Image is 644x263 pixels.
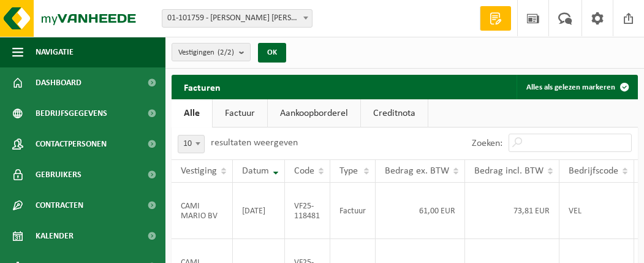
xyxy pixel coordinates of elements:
[376,183,465,239] td: 61,00 EUR
[330,183,376,239] td: Factuur
[474,166,544,176] span: Bedrag incl. BTW
[218,48,234,56] count: (2/2)
[181,166,217,176] span: Vestiging
[294,166,314,176] span: Code
[569,166,618,176] span: Bedrijfscode
[258,43,286,63] button: OK
[559,183,634,239] td: VEL
[361,99,428,128] a: Creditnota
[36,159,81,190] span: Gebruikers
[172,43,251,61] button: Vestigingen(2/2)
[162,9,313,28] span: 01-101759 - CAMI MARIO - DEINZE
[172,99,212,128] a: Alle
[472,139,502,148] label: Zoeken:
[465,183,559,239] td: 73,81 EUR
[517,75,637,99] button: Alles als gelezen markeren
[162,10,312,27] span: 01-101759 - CAMI MARIO - DEINZE
[233,183,285,239] td: [DATE]
[213,99,267,128] a: Factuur
[172,75,233,99] h2: Facturen
[385,166,449,176] span: Bedrag ex. BTW
[36,98,107,129] span: Bedrijfsgegevens
[178,135,204,153] span: 10
[36,37,74,67] span: Navigatie
[268,99,360,128] a: Aankoopborderel
[172,183,233,239] td: CAMI MARIO BV
[178,135,205,153] span: 10
[36,67,81,98] span: Dashboard
[36,190,83,221] span: Contracten
[339,166,358,176] span: Type
[211,138,298,148] label: resultaten weergeven
[36,129,107,159] span: Contactpersonen
[242,166,269,176] span: Datum
[285,183,330,239] td: VF25-118481
[178,44,234,62] span: Vestigingen
[36,221,74,251] span: Kalender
